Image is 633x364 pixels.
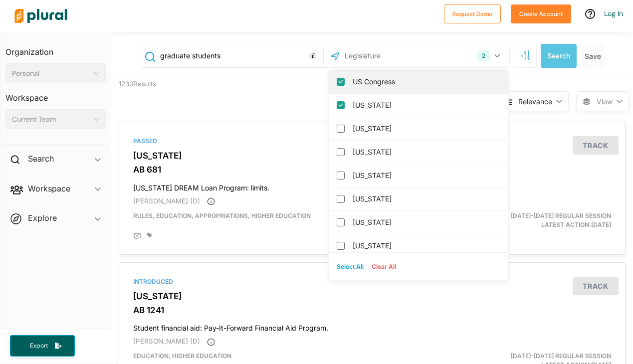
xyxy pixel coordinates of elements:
h3: AB 1241 [133,305,611,315]
h3: Workspace [5,83,106,105]
button: Track [573,277,619,295]
span: Search Filters [520,50,530,59]
a: Create Account [511,8,571,18]
h4: [US_STATE] DREAM Loan Program: limits. [133,179,611,192]
a: Log In [604,9,623,18]
button: Request Demo [444,4,501,23]
button: Clear All [368,259,400,274]
h3: AB 681 [133,165,611,175]
button: Save [581,44,605,68]
span: Education, Higher Education [133,352,231,360]
span: View [597,96,613,107]
div: 1230 Results [111,76,242,114]
span: [DATE]-[DATE] Regular Session [511,352,611,360]
span: [PERSON_NAME] (D) [133,337,200,345]
label: [US_STATE] [353,98,498,113]
button: Export [10,335,75,357]
span: [PERSON_NAME] (D) [133,197,200,205]
div: Current Team [12,114,89,125]
div: Personal [12,68,89,79]
div: Latest Action: [DATE] [454,211,619,229]
a: Request Demo [444,8,501,18]
div: Add tags [147,232,152,238]
input: Enter keywords, bill # or legislator name [159,46,321,65]
input: Legislature [344,46,450,65]
button: Create Account [511,4,571,23]
label: [US_STATE] [353,145,498,160]
label: [US_STATE] [353,121,498,136]
label: [US_STATE] [353,168,498,183]
label: [US_STATE] [353,191,498,206]
div: Introduced [133,277,611,286]
span: Export [23,342,55,350]
div: Relevance [518,96,552,107]
button: Select All [333,259,368,274]
button: Track [573,136,619,155]
button: Search [541,44,577,68]
button: 2 [474,46,507,65]
div: Add Position Statement [133,232,141,240]
h2: Search [28,153,54,164]
div: Tooltip anchor [308,51,317,60]
div: 2 [478,50,490,61]
label: [US_STATE] [353,238,498,253]
span: [DATE]-[DATE] Regular Session [511,212,611,219]
label: [US_STATE] [353,215,498,230]
h3: [US_STATE] [133,151,611,161]
label: US Congress [353,74,498,89]
span: Rules, Education, Appropriations, Higher Education [133,212,311,219]
h3: Organization [5,37,106,59]
div: Passed [133,137,611,146]
h4: Student financial aid: Pay-It-Forward Financial Aid Program. [133,319,611,333]
h3: [US_STATE] [133,291,611,301]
